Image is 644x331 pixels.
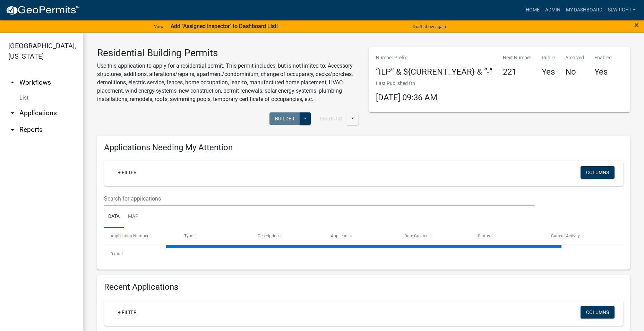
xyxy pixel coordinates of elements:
button: Settings [314,112,347,125]
button: Don't show again [410,21,449,32]
p: Public [542,54,555,61]
h4: Applications Needing My Attention [104,143,623,153]
div: 0 total [104,245,623,263]
button: Builder [269,112,300,125]
span: Type [184,234,193,238]
button: Close [634,21,639,29]
h4: “ILP” & ${CURRENT_YEAR} & “-” [376,67,492,77]
h4: Yes [594,67,612,77]
a: + Filter [112,166,142,179]
a: + Filter [112,306,142,319]
datatable-header-cell: Date Created [398,228,471,244]
span: × [634,20,639,30]
datatable-header-cell: Application Number [104,228,178,244]
span: Current Activity [551,234,580,238]
p: Enabled [594,54,612,61]
a: Map [124,206,143,228]
datatable-header-cell: Current Activity [544,228,618,244]
h4: Yes [542,67,555,77]
p: Archived [565,54,584,61]
i: arrow_drop_up [8,78,17,87]
input: Search for applications [104,192,535,206]
span: [DATE] 09:36 AM [376,93,437,102]
h4: No [565,67,584,77]
span: Date Created [404,234,429,238]
strong: Add "Assigned Inspector" to Dashboard List! [171,23,278,29]
datatable-header-cell: Description [251,228,324,244]
a: slwright [605,3,638,17]
datatable-header-cell: Applicant [324,228,398,244]
a: View [151,21,166,32]
a: My Dashboard [563,3,605,17]
a: Data [104,206,124,228]
i: arrow_drop_down [8,109,17,117]
span: Applicant [331,234,349,238]
h4: Recent Applications [104,282,623,292]
span: Status [478,234,490,238]
h4: 221 [503,67,531,77]
button: Columns [581,306,615,319]
datatable-header-cell: Type [178,228,251,244]
span: Application Number [111,234,148,238]
button: Columns [581,166,615,179]
p: Number Prefix [376,54,492,61]
span: Description [258,234,279,238]
a: Admin [542,3,563,17]
a: Home [523,3,542,17]
p: Next Number [503,54,531,61]
h3: Residential Building Permits [97,47,359,59]
i: arrow_drop_down [8,126,17,134]
p: Last Published On [376,80,437,87]
datatable-header-cell: Status [471,228,545,244]
p: Use this application to apply for a residential permit. This permit includes, but is not limited ... [97,62,359,103]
